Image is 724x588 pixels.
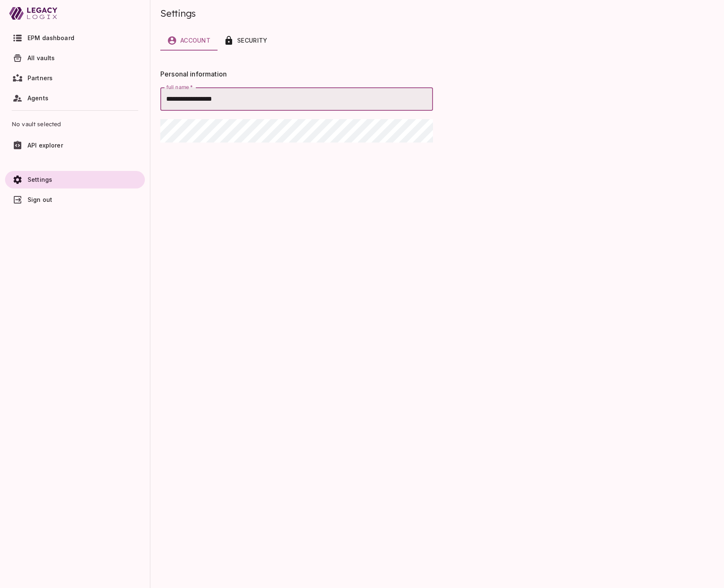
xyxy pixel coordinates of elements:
[5,29,145,47] a: EPM dashboard
[28,142,63,149] span: API explorer
[28,176,52,183] span: Settings
[5,49,145,67] a: All vaults
[237,37,267,44] div: Security
[28,34,74,41] span: EPM dashboard
[160,69,714,79] p: Personal information
[160,8,196,19] span: Settings
[5,69,145,87] a: Partners
[28,94,48,102] span: Agents
[5,137,145,154] a: API explorer
[12,114,138,134] span: No vault selected
[166,84,193,91] label: full name
[5,89,145,107] a: Agents
[180,37,210,44] div: Account
[28,196,52,203] span: Sign out
[28,74,53,81] span: Partners
[5,191,145,209] a: Sign out
[28,54,55,61] span: All vaults
[5,171,145,188] a: Settings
